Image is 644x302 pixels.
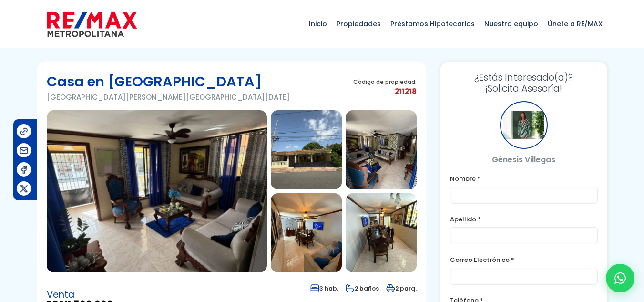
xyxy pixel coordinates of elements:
[19,184,29,194] img: Compartir
[19,126,29,136] img: Compartir
[450,72,598,94] h3: ¡Solicita Asesoría!
[47,72,290,91] h1: Casa en [GEOGRAPHIC_DATA]
[47,110,267,272] img: Casa en Villa Faro
[47,10,137,39] img: remax-metropolitana-logo
[450,72,598,83] span: ¿Estás Interesado(a)?
[271,193,342,272] img: Casa en Villa Faro
[47,91,290,103] p: [GEOGRAPHIC_DATA][PERSON_NAME][GEOGRAPHIC_DATA][DATE]
[19,165,29,175] img: Compartir
[386,10,480,38] span: Préstamos Hipotecarios
[346,110,417,189] img: Casa en Villa Faro
[271,110,342,189] img: Casa en Villa Faro
[332,10,386,38] span: Propiedades
[346,284,379,292] span: 2 baños
[310,284,338,292] span: 3 hab.
[346,193,417,272] img: Casa en Villa Faro
[450,254,598,266] label: Correo Electrónico *
[450,154,598,166] p: Génesis Villegas
[353,85,417,97] span: 211218
[353,78,417,85] span: Código de propiedad:
[450,213,598,225] label: Apellido *
[386,284,417,292] span: 2 parq.
[47,290,113,300] span: Venta
[19,146,29,156] img: Compartir
[304,10,332,38] span: Inicio
[543,10,607,38] span: Únete a RE/MAX
[480,10,543,38] span: Nuestro equipo
[450,173,598,185] label: Nombre *
[500,101,548,149] div: Génesis Villegas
